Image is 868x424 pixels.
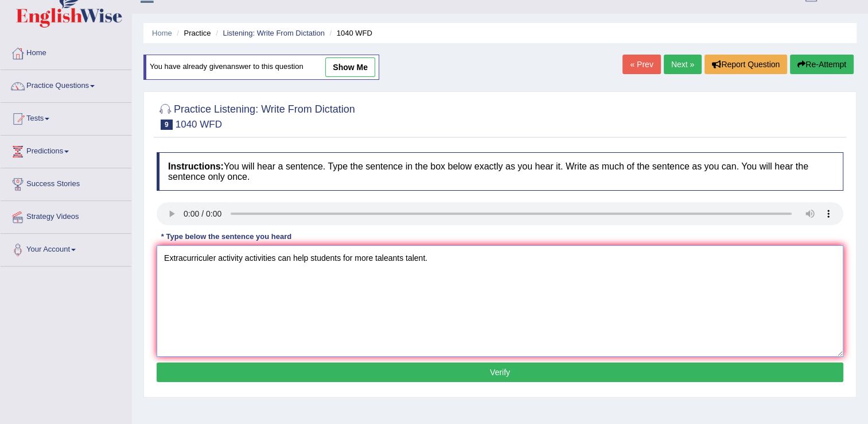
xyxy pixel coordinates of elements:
[1,201,131,230] a: Strategy Videos
[664,55,702,74] a: Next »
[157,231,296,242] div: * Type below the sentence you heard
[1,168,131,197] a: Success Stories
[622,55,660,74] a: « Prev
[327,28,372,38] li: 1040 WFD
[168,161,224,171] b: Instructions:
[152,29,172,37] a: Home
[1,37,131,66] a: Home
[1,234,131,263] a: Your Account
[174,28,211,38] li: Practice
[143,55,379,80] div: You have already given answer to this question
[176,119,222,130] small: 1040 WFD
[325,57,375,77] a: show me
[223,29,325,37] a: Listening: Write From Dictation
[704,55,787,74] button: Report Question
[790,55,854,74] button: Re-Attempt
[1,70,131,99] a: Practice Questions
[157,101,355,130] h2: Practice Listening: Write From Dictation
[157,363,843,382] button: Verify
[161,120,173,130] span: 9
[157,152,843,191] h4: You will hear a sentence. Type the sentence in the box below exactly as you hear it. Write as muc...
[1,136,131,164] a: Predictions
[1,103,131,132] a: Tests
